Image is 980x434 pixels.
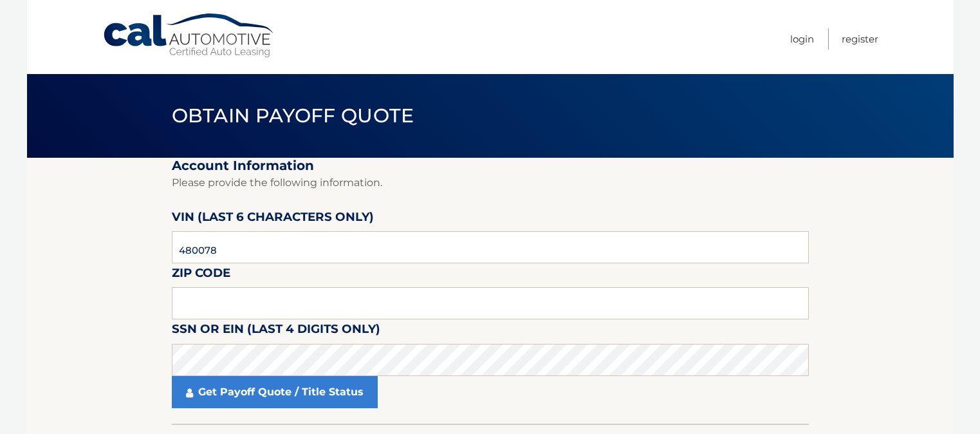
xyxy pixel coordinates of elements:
[790,28,814,50] a: Login
[172,319,380,343] label: SSN or EIN (last 4 digits only)
[842,28,878,50] a: Register
[172,376,378,408] a: Get Payoff Quote / Title Status
[172,174,809,192] p: Please provide the following information.
[102,13,276,59] a: Cal Automotive
[172,263,230,287] label: Zip Code
[172,158,809,174] h2: Account Information
[172,207,374,231] label: VIN (last 6 characters only)
[172,104,414,127] span: Obtain Payoff Quote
